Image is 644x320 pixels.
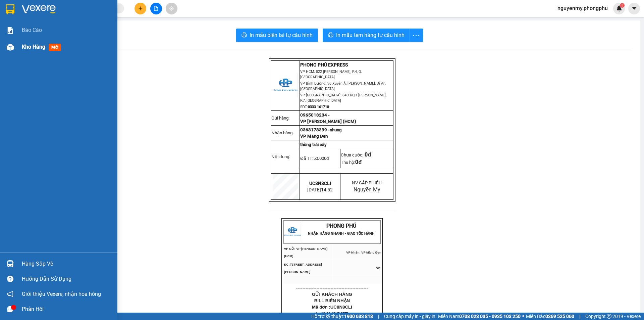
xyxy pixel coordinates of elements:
[330,127,342,132] span: nhung
[135,3,146,14] button: plus
[7,291,13,297] span: notification
[309,181,331,186] span: UC8N8CLI
[620,3,625,8] sup: 1
[579,313,580,320] span: |
[300,134,328,139] span: VP Măng Đen
[284,224,301,240] img: logo
[341,152,371,157] span: Chưa cước:
[169,6,174,11] span: aim
[7,306,13,312] span: message
[459,314,521,319] strong: 0708 023 035 - 0935 103 250
[616,5,622,11] img: icon-new-feature
[7,260,14,267] img: warehouse-icon
[341,160,362,165] span: Thu hộ:
[150,3,162,14] button: file-add
[271,130,293,135] span: Nhận hàng:
[273,74,298,98] img: logo
[354,186,380,193] span: Nguyễn My
[376,267,381,270] span: ĐC:
[300,112,330,118] span: 0965013234 -
[7,276,13,282] span: question-circle
[312,305,352,310] span: Mã đơn :
[22,274,112,284] div: Hướng dẫn sử dụng
[300,62,348,67] strong: PHONG PHÚ EXPRESS
[384,313,436,320] span: Cung cấp máy in - giấy in:
[49,44,61,51] span: mới
[22,44,45,50] span: Kho hàng
[22,26,42,34] span: Báo cáo
[300,81,386,91] span: VP Bình Dương: 36 Xuyên Á, [PERSON_NAME], Dĩ An, [GEOGRAPHIC_DATA]
[314,298,350,303] span: BILL BIÊN NHẬN
[300,70,362,79] span: VP HCM: 522 [PERSON_NAME], P.4, Q.[GEOGRAPHIC_DATA]
[300,93,386,103] span: VP [GEOGRAPHIC_DATA]: 84C KQH [PERSON_NAME], P.7, [GEOGRAPHIC_DATA]
[438,313,521,320] span: Miền Nam
[7,27,14,34] img: solution-icon
[6,4,14,14] img: logo-vxr
[316,312,348,316] span: In :
[284,247,328,258] span: VP Gửi: VP [PERSON_NAME] (HCM)
[352,180,382,185] span: NV CẤP PHIẾU
[312,292,352,297] span: GỬI KHÁCH HÀNG
[22,304,112,314] div: Phản hồi
[552,4,613,12] span: nguyenmy.phongphu
[621,3,623,8] span: 1
[326,223,356,229] span: PHONG PHÚ
[271,116,289,121] span: Gửi hàng:
[300,105,329,109] span: SĐT:
[344,314,373,319] strong: 1900 633 818
[321,312,348,316] span: 18:24:47 [DATE]
[308,105,329,109] strong: 0333 161718
[628,3,640,14] button: caret-down
[631,5,637,11] span: caret-down
[7,44,14,51] img: warehouse-icon
[378,313,379,320] span: |
[284,263,322,274] span: ĐC: [STREET_ADDRESS][PERSON_NAME]
[522,315,524,318] span: ⚪️
[526,313,574,320] span: Miền Bắc
[154,6,158,11] span: file-add
[607,314,611,319] span: copyright
[300,119,356,124] span: VP [PERSON_NAME] (HCM)
[296,285,368,290] span: ----------------------------------------------
[313,156,329,161] span: 50.000đ
[346,251,381,254] span: VP Nhận: VP Măng Đen
[166,3,177,14] button: aim
[410,31,423,40] span: more
[330,305,352,310] span: UC8N8CLI
[545,314,574,319] strong: 0369 525 060
[336,31,405,39] span: In mẫu tem hàng tự cấu hình
[323,29,410,42] button: printerIn mẫu tem hàng tự cấu hình
[300,156,329,161] span: Đã TT:
[321,187,333,192] span: 14:52
[365,151,371,158] span: 0đ
[410,29,423,42] button: more
[307,187,333,192] span: [DATE]
[328,32,333,39] span: printer
[22,259,112,269] div: Hàng sắp về
[236,29,318,42] button: printerIn mẫu biên lai tự cấu hình
[138,6,143,11] span: plus
[22,290,101,298] span: Giới thiệu Vexere, nhận hoa hồng
[311,313,373,320] span: Hỗ trợ kỹ thuật:
[300,127,330,132] span: 0363173399 -
[271,154,290,159] span: Nội dung:
[300,142,327,147] span: thùng trái cây
[355,159,362,165] span: 0đ
[308,231,375,236] strong: NHẬN HÀNG NHANH - GIAO TỐC HÀNH
[241,32,247,39] span: printer
[250,31,313,39] span: In mẫu biên lai tự cấu hình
